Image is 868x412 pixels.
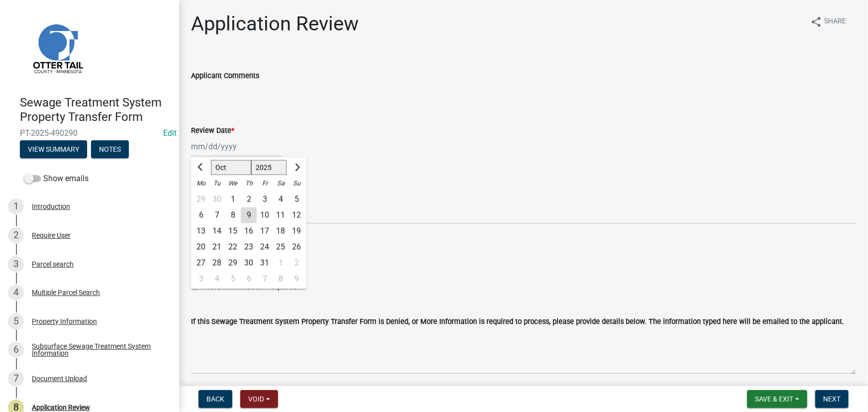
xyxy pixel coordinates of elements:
[273,192,289,207] div: Saturday, October 4, 2025
[209,192,225,207] div: 30
[32,404,90,411] div: Application Review
[273,255,289,271] div: 1
[195,160,207,176] button: Previous month
[163,128,177,138] a: Edit
[163,128,177,138] wm-modal-confirm: Edit Application Number
[8,313,24,329] div: 5
[273,223,289,239] div: 18
[241,239,257,255] div: Thursday, October 23, 2025
[32,375,87,382] div: Document Upload
[273,223,289,239] div: Saturday, October 18, 2025
[273,255,289,271] div: Saturday, November 1, 2025
[273,207,289,223] div: Saturday, October 11, 2025
[225,176,241,192] div: We
[225,207,241,223] div: 8
[32,289,100,296] div: Multiple Parcel Search
[225,239,241,255] div: Wednesday, October 22, 2025
[8,199,24,214] div: 1
[755,395,793,403] span: Save & Exit
[209,255,225,271] div: Tuesday, October 28, 2025
[193,192,209,207] div: 29
[289,223,304,239] div: 19
[91,146,129,154] wm-modal-confirm: Notes
[20,128,159,138] span: PT-2025-490290
[289,255,304,271] div: Sunday, November 2, 2025
[257,207,273,223] div: 10
[257,207,273,223] div: Friday, October 10, 2025
[273,207,289,223] div: 11
[32,261,74,268] div: Parcel search
[273,239,289,255] div: 25
[241,271,257,287] div: Thursday, November 6, 2025
[251,160,287,175] select: Select year
[32,203,70,210] div: Introduction
[257,255,273,271] div: 31
[257,223,273,239] div: Friday, October 17, 2025
[198,390,232,408] button: Back
[225,271,241,287] div: 5
[193,255,209,271] div: 27
[273,176,289,192] div: Sa
[289,271,304,287] div: Sunday, November 9, 2025
[206,395,224,403] span: Back
[209,223,225,239] div: Tuesday, October 14, 2025
[290,160,302,176] button: Next month
[240,390,278,408] button: Void
[241,239,257,255] div: 23
[241,223,257,239] div: Thursday, October 16, 2025
[823,395,841,403] span: Next
[257,176,273,192] div: Fr
[747,390,807,408] button: Save & Exit
[289,223,304,239] div: Sunday, October 19, 2025
[241,176,257,192] div: Th
[257,192,273,207] div: 3
[8,227,24,243] div: 2
[191,73,259,80] label: Applicant Comments
[193,239,209,255] div: 20
[209,223,225,239] div: 14
[225,192,241,207] div: 1
[193,223,209,239] div: 13
[225,239,241,255] div: 22
[241,207,257,223] div: Thursday, October 9, 2025
[211,160,251,175] select: Select month
[273,192,289,207] div: 4
[241,271,257,287] div: 6
[273,271,289,287] div: Saturday, November 8, 2025
[815,390,849,408] button: Next
[241,255,257,271] div: 30
[193,207,209,223] div: Monday, October 6, 2025
[32,232,71,239] div: Require User
[209,255,225,271] div: 28
[241,192,257,207] div: 2
[209,271,225,287] div: Tuesday, November 4, 2025
[248,395,264,403] span: Void
[225,255,241,271] div: Wednesday, October 29, 2025
[8,285,24,301] div: 4
[257,192,273,207] div: Friday, October 3, 2025
[191,136,282,157] input: mm/dd/yyyy
[193,223,209,239] div: Monday, October 13, 2025
[273,239,289,255] div: Saturday, October 25, 2025
[193,176,209,192] div: Mo
[209,176,225,192] div: Tu
[193,271,209,287] div: 3
[193,271,209,287] div: Monday, November 3, 2025
[241,255,257,271] div: Thursday, October 30, 2025
[209,239,225,255] div: Tuesday, October 21, 2025
[802,12,854,31] button: shareShare
[32,318,97,325] div: Property Information
[20,140,87,158] button: View Summary
[20,146,87,154] wm-modal-confirm: Summary
[257,223,273,239] div: 17
[209,271,225,287] div: 4
[289,192,304,207] div: Sunday, October 5, 2025
[8,342,24,358] div: 6
[241,192,257,207] div: Thursday, October 2, 2025
[257,239,273,255] div: 24
[810,16,822,28] i: share
[193,207,209,223] div: 6
[193,192,209,207] div: Monday, September 29, 2025
[225,255,241,271] div: 29
[289,192,304,207] div: 5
